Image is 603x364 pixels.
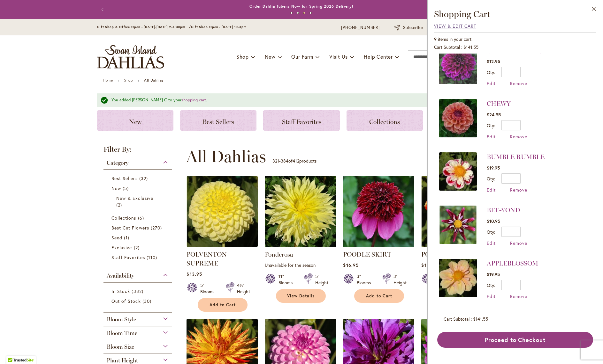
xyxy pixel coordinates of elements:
span: New & Exclusive [116,195,153,201]
span: Collections [369,118,400,126]
label: Sort by: [427,154,444,166]
span: All Dahlias [186,147,266,166]
span: Gift Shop & Office Open - [DATE]-[DATE] 9-4:30pm / [97,25,191,29]
p: Unavailable for the season [265,262,336,268]
span: $12.95 [487,58,500,64]
strong: All Dahlias [144,78,164,83]
button: 4 of 4 [309,12,312,14]
a: POODLE SKIRT [343,251,391,258]
span: New [129,118,141,126]
span: Collections [111,215,136,221]
span: In Stock [111,288,130,294]
a: Order Dahlia Tubers Now for Spring 2026 Delivery! [249,4,354,9]
span: Shop [236,53,249,60]
span: New [265,53,275,60]
a: Edit [487,80,496,86]
span: 270 [151,224,164,231]
span: 1 [124,234,131,241]
span: Best Cut Flowers [111,225,149,231]
a: Collections [347,110,423,131]
span: Exclusive [111,244,132,251]
button: Previous [97,3,110,16]
span: Staff Favorites [282,118,321,126]
span: Visit Us [329,53,348,60]
a: Staff Favorites [111,254,165,261]
a: Remove [510,240,527,246]
span: Edit [487,293,496,299]
label: Qty [487,282,495,288]
a: In Stock 382 [111,288,165,295]
p: - of products [272,156,317,166]
a: Remove [510,134,527,140]
a: New [111,185,165,192]
img: BUMBLE RUMBLE [439,152,477,191]
div: 4½' Height [237,282,250,295]
div: 5" Blooms [200,282,218,295]
span: Cart Subtotal [444,316,469,322]
span: 412 [293,158,299,164]
a: POLVENTON SUPREME [187,242,258,248]
span: 32 [139,175,149,182]
a: Remove [510,187,527,193]
span: Best Sellers [111,175,138,181]
img: POLVENTON SUPREME [187,176,258,247]
span: View Details [287,293,315,299]
a: Best Sellers [111,175,165,182]
span: Bloom Size [107,343,134,350]
label: Qty [487,69,495,75]
a: Best Sellers [180,110,256,131]
a: POOH [421,242,492,248]
img: EINSTEIN [439,46,477,84]
img: POODLE SKIRT [343,176,414,247]
strong: Filter By: [97,146,178,156]
span: 382 [132,288,145,295]
img: Ponderosa [265,176,336,247]
a: APPLEBLOSSOM [439,259,477,299]
a: CHEWY [487,100,511,107]
div: You added [PERSON_NAME] C to your . [111,97,487,103]
span: 30 [142,298,153,304]
span: $10.95 [487,218,500,224]
button: Add to Cart [198,298,248,312]
span: $19.95 [487,271,500,277]
a: POODLE SKIRT [343,242,414,248]
span: Bloom Style [107,316,136,323]
span: 110 [147,254,159,261]
a: Out of Stock 30 [111,298,165,304]
a: CHEWY [439,99,477,140]
span: $14.95 [421,262,437,268]
a: BUMBLE RUMBLE [487,153,545,161]
a: New [97,110,173,131]
a: Best Cut Flowers [111,224,165,231]
a: Exclusive [111,244,165,251]
a: View Details [276,289,326,303]
a: Edit [487,187,496,193]
a: Edit [487,134,496,140]
span: 321 [272,158,279,164]
span: Gift Shop Open - [DATE] 10-3pm [191,25,247,29]
span: Add to Cart [210,302,236,308]
span: Category [107,159,128,166]
img: BEE-YOND [439,206,477,244]
img: POOH [421,176,492,247]
label: Qty [487,176,495,182]
span: 384 [281,158,288,164]
span: New [111,185,121,191]
a: Remove [510,293,527,299]
a: [PHONE_NUMBER] [341,25,380,31]
div: 3" Blooms [357,273,375,286]
span: Cart Subtotal [434,44,460,50]
a: Collections [111,215,165,221]
button: Add to Cart [354,289,404,303]
a: shopping cart [181,97,206,103]
span: $24.95 [487,112,501,118]
span: 9 [434,36,437,42]
a: POOH [421,251,440,258]
span: Shopping Cart [434,9,490,19]
span: View & Edit Cart [434,23,476,29]
div: 3' Height [393,273,407,286]
a: APPLEBLOSSOM [487,259,538,267]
